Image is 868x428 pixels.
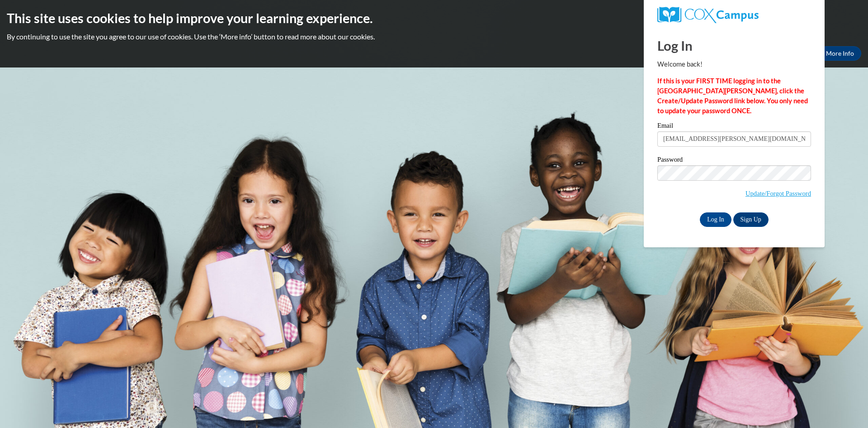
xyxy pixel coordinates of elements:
[657,36,811,55] h1: Log In
[657,7,811,23] a: COX Campus
[819,46,861,61] a: More Info
[700,212,731,227] input: Log In
[733,212,769,227] a: Sign Up
[657,7,759,23] img: COX Campus
[657,59,811,69] p: Welcome back!
[7,9,861,27] h2: This site uses cookies to help improve your learning experience.
[745,190,811,197] a: Update/Forgot Password
[7,32,861,42] p: By continuing to use the site you agree to our use of cookies. Use the ‘More info’ button to read...
[657,156,811,165] label: Password
[657,122,811,131] label: Email
[657,77,808,115] strong: If this is your FIRST TIME logging in to the [GEOGRAPHIC_DATA][PERSON_NAME], click the Create/Upd...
